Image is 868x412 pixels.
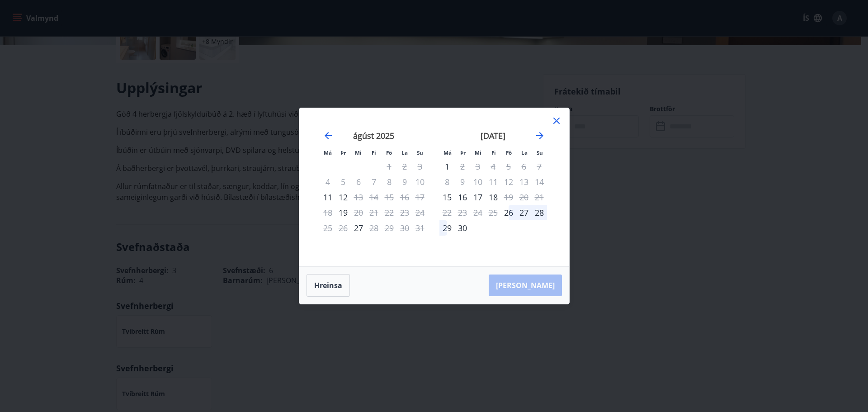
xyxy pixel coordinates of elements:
[460,149,466,156] small: Þr
[501,174,516,189] td: Not available. föstudagur, 12. september 2025
[516,174,532,189] td: Not available. laugardagur, 13. september 2025
[366,189,382,205] td: Not available. fimmtudagur, 14. ágúst 2025
[501,205,516,220] td: Choose föstudagur, 26. september 2025 as your check-in date. It’s available.
[486,174,501,189] td: Not available. fimmtudagur, 11. september 2025
[351,189,366,205] div: Aðeins útritun í boði
[382,189,397,205] td: Not available. föstudagur, 15. ágúst 2025
[351,205,366,220] td: Not available. miðvikudagur, 20. ágúst 2025
[491,149,496,156] small: Fi
[455,220,470,236] div: 30
[401,149,408,156] small: La
[470,205,486,220] td: Not available. miðvikudagur, 24. september 2025
[351,220,366,236] div: Aðeins innritun í boði
[351,220,366,236] td: Choose miðvikudagur, 27. ágúst 2025 as your check-in date. It’s available.
[470,189,486,205] td: Choose miðvikudagur, 17. september 2025 as your check-in date. It’s available.
[439,220,455,236] div: 29
[335,205,351,220] div: Aðeins innritun í boði
[455,174,470,189] td: Not available. þriðjudagur, 9. september 2025
[307,274,350,297] button: Hreinsa
[412,205,428,220] td: Not available. sunnudagur, 24. ágúst 2025
[366,205,382,220] td: Not available. fimmtudagur, 21. ágúst 2025
[382,159,397,174] td: Not available. föstudagur, 1. ágúst 2025
[412,159,428,174] td: Not available. sunnudagur, 3. ágúst 2025
[340,149,346,156] small: Þr
[439,205,455,220] td: Not available. mánudagur, 22. september 2025
[455,189,470,205] div: 16
[486,205,501,220] td: Not available. fimmtudagur, 25. september 2025
[320,174,335,189] td: Not available. mánudagur, 4. ágúst 2025
[521,149,528,156] small: La
[506,149,512,156] small: Fö
[439,159,455,174] td: Choose mánudagur, 1. september 2025 as your check-in date. It’s available.
[397,174,412,189] td: Not available. laugardagur, 9. ágúst 2025
[366,174,382,189] td: Not available. fimmtudagur, 7. ágúst 2025
[412,174,428,189] td: Not available. sunnudagur, 10. ágúst 2025
[532,189,547,205] td: Not available. sunnudagur, 21. september 2025
[439,189,455,205] td: Choose mánudagur, 15. september 2025 as your check-in date. It’s available.
[532,174,547,189] td: Not available. sunnudagur, 14. september 2025
[351,174,366,189] td: Not available. miðvikudagur, 6. ágúst 2025
[335,220,351,236] td: Not available. þriðjudagur, 26. ágúst 2025
[486,189,501,205] div: 18
[397,159,412,174] td: Not available. laugardagur, 2. ágúst 2025
[353,130,394,141] strong: ágúst 2025
[351,189,366,205] td: Not available. miðvikudagur, 13. ágúst 2025
[355,149,362,156] small: Mi
[397,205,412,220] td: Not available. laugardagur, 23. ágúst 2025
[516,159,532,174] td: Not available. laugardagur, 6. september 2025
[324,149,332,156] small: Má
[323,130,334,141] div: Move backward to switch to the previous month.
[534,130,545,141] div: Move forward to switch to the next month.
[382,174,397,189] td: Not available. föstudagur, 8. ágúst 2025
[455,159,470,174] td: Not available. þriðjudagur, 2. september 2025
[335,189,351,205] td: Choose þriðjudagur, 12. ágúst 2025 as your check-in date. It’s available.
[382,205,397,220] td: Not available. föstudagur, 22. ágúst 2025
[455,220,470,236] td: Choose þriðjudagur, 30. september 2025 as your check-in date. It’s available.
[417,149,423,156] small: Su
[320,189,335,205] td: Choose mánudagur, 11. ágúst 2025 as your check-in date. It’s available.
[455,205,470,220] td: Not available. þriðjudagur, 23. september 2025
[455,189,470,205] td: Choose þriðjudagur, 16. september 2025 as your check-in date. It’s available.
[455,159,470,174] div: Aðeins útritun í boði
[372,149,376,156] small: Fi
[501,205,516,220] div: Aðeins innritun í boði
[516,205,532,220] td: Choose laugardagur, 27. september 2025 as your check-in date. It’s available.
[501,189,516,205] div: Aðeins útritun í boði
[516,189,532,205] td: Not available. laugardagur, 20. september 2025
[382,220,397,236] td: Not available. föstudagur, 29. ágúst 2025
[366,220,382,236] td: Not available. fimmtudagur, 28. ágúst 2025
[397,220,412,236] td: Not available. laugardagur, 30. ágúst 2025
[439,189,455,205] div: Aðeins innritun í boði
[501,159,516,174] td: Not available. föstudagur, 5. september 2025
[439,220,455,236] td: Choose mánudagur, 29. september 2025 as your check-in date. It’s available.
[537,149,543,156] small: Su
[470,189,486,205] div: 17
[470,174,486,189] td: Not available. miðvikudagur, 10. september 2025
[310,119,558,256] div: Calendar
[351,205,366,220] div: Aðeins útritun í boði
[470,159,486,174] td: Not available. miðvikudagur, 3. september 2025
[439,174,455,189] td: Not available. mánudagur, 8. september 2025
[335,189,351,205] div: 12
[320,189,335,205] div: Aðeins innritun í boði
[335,174,351,189] td: Not available. þriðjudagur, 5. ágúst 2025
[412,189,428,205] td: Not available. sunnudagur, 17. ágúst 2025
[532,205,547,220] div: 28
[475,149,481,156] small: Mi
[443,149,452,156] small: Má
[386,149,392,156] small: Fö
[501,189,516,205] td: Not available. föstudagur, 19. september 2025
[532,159,547,174] td: Not available. sunnudagur, 7. september 2025
[366,220,382,236] div: Aðeins útritun í boði
[486,189,501,205] td: Choose fimmtudagur, 18. september 2025 as your check-in date. It’s available.
[397,189,412,205] td: Not available. laugardagur, 16. ágúst 2025
[486,159,501,174] td: Not available. fimmtudagur, 4. september 2025
[320,205,335,220] td: Not available. mánudagur, 18. ágúst 2025
[320,220,335,236] td: Not available. mánudagur, 25. ágúst 2025
[335,205,351,220] td: Choose þriðjudagur, 19. ágúst 2025 as your check-in date. It’s available.
[516,205,532,220] div: 27
[481,130,505,141] strong: [DATE]
[412,220,428,236] td: Not available. sunnudagur, 31. ágúst 2025
[439,159,455,174] div: Aðeins innritun í boði
[532,205,547,220] td: Choose sunnudagur, 28. september 2025 as your check-in date. It’s available.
